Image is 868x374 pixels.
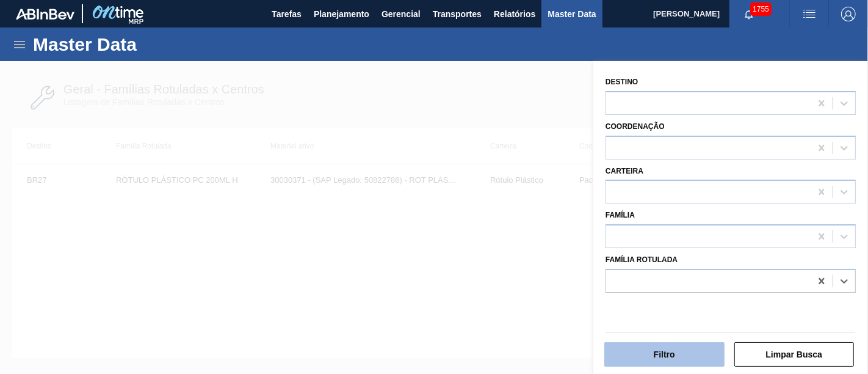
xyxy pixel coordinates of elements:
[16,9,74,20] img: TNhmsLtSVTkK8tSr43FrP2fwEKptu5GPRR3wAAAABJRU5ErkJggg==
[606,167,643,175] label: Carteira
[33,37,250,51] h1: Master Data
[750,2,772,16] span: 1755
[734,342,855,367] button: Limpar Busca
[606,78,638,86] label: Destino
[382,7,421,21] span: Gerencial
[729,5,769,23] button: Notificações
[548,7,596,21] span: Master Data
[841,7,856,21] img: Logout
[272,7,302,21] span: Tarefas
[494,7,535,21] span: Relatórios
[802,7,817,21] img: userActions
[433,7,482,21] span: Transportes
[606,255,678,264] label: Família Rotulada
[606,122,665,131] label: Coordenação
[606,211,635,219] label: Família
[314,7,369,21] span: Planejamento
[604,342,725,367] button: Filtro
